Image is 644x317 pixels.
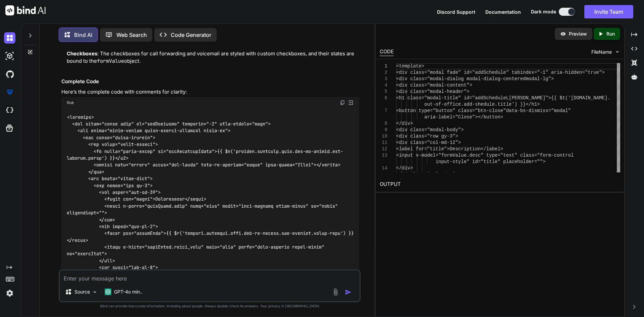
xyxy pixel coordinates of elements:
img: githubDark [4,68,15,80]
div: 5 [380,89,387,95]
h2: OUTPUT [376,176,624,192]
div: 2 [380,69,387,76]
p: Code Generator [171,31,211,39]
div: 10 [380,133,387,140]
p: Bind can provide inaccurate information, including about people. Always double-check its answers.... [59,304,361,309]
img: preview [560,31,566,37]
span: l> [497,146,503,152]
img: premium [4,87,15,98]
div: 13 [380,152,387,159]
div: 6 [380,95,387,101]
span: Vue [67,100,74,105]
span: <label for="title">Description</labe [396,146,497,152]
img: cloudideIcon [4,105,15,116]
span: input-style" id="title" placeholder=""> [435,159,545,164]
span: modal-lg"> [526,76,554,82]
span: </div> [396,121,413,126]
div: 4 [380,82,387,89]
img: darkAi-studio [4,50,15,62]
span: <div class="modal fade" id="addSchedule" tabinde [396,70,531,75]
div: 3 [380,76,387,82]
img: Pick Models [92,289,98,295]
p: GPT-4o min.. [114,288,143,295]
span: <h1 class="modal-title" id="addScheduleL [396,95,509,101]
img: attachment [332,288,339,296]
span: aria-label="Close"></button> [424,114,503,120]
img: GPT-4o mini [105,288,111,295]
div: 9 [380,127,387,133]
p: Preview [569,31,587,37]
span: out-of-office.add-shedule.title') }}</h1> [424,102,540,107]
span: <input v-model="formValue.desc" type [396,153,497,158]
span: Discord Support [437,9,475,15]
img: copy [340,100,345,105]
div: 11 [380,140,387,146]
span: ="text" class="form-control [497,153,574,158]
p: Web Search [116,31,147,39]
span: <div class="col-md-12"> [396,140,461,145]
button: Invite Team [584,5,633,18]
span: <button type="button" class="btn-close" [396,108,506,113]
span: data-bs-dismiss="modal" [506,108,571,113]
button: Discord Support [437,8,475,15]
span: <div class="modal-content"> [396,83,472,88]
span: FileName [591,49,612,55]
span: <div class="col-md-6"> [396,172,458,177]
span: <div class="modal-dialog modal-dialog-centered [396,76,526,82]
div: 8 [380,120,387,127]
span: <template> [396,63,424,69]
div: CODE [380,48,394,56]
span: Documentation [485,9,521,15]
span: <div class="row gy-3"> [396,134,458,139]
p: Run [606,31,615,37]
button: Documentation [485,8,521,15]
p: Here’s the complete code with comments for clarity: [61,88,359,96]
span: <div class="modal-body"> [396,127,464,133]
span: <div class="modal-header"> [396,89,469,94]
img: settings [4,287,15,299]
div: 12 [380,146,387,152]
div: 14 [380,165,387,171]
span: Dark mode [531,8,556,15]
p: Source [74,288,90,295]
div: 15 [380,171,387,178]
code: formValue [97,58,124,64]
div: 1 [380,63,387,69]
img: chevron down [614,49,620,55]
p: Bind AI [74,31,92,39]
span: [PERSON_NAME]">{{ $t('[DOMAIN_NAME]. [509,95,610,101]
h3: Complete Code [61,78,359,86]
span: </div> [396,165,413,171]
div: 7 [380,108,387,114]
span: x="-1" aria-hidden="true"> [531,70,604,75]
img: darkChat [4,32,15,44]
img: Open in Browser [348,100,354,106]
strong: Checkboxes [67,50,97,57]
p: : The checkboxes for call forwarding and voicemail are styled with custom checkboxes, and their s... [67,50,359,65]
img: icon [345,289,352,296]
img: Bind AI [5,5,46,15]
